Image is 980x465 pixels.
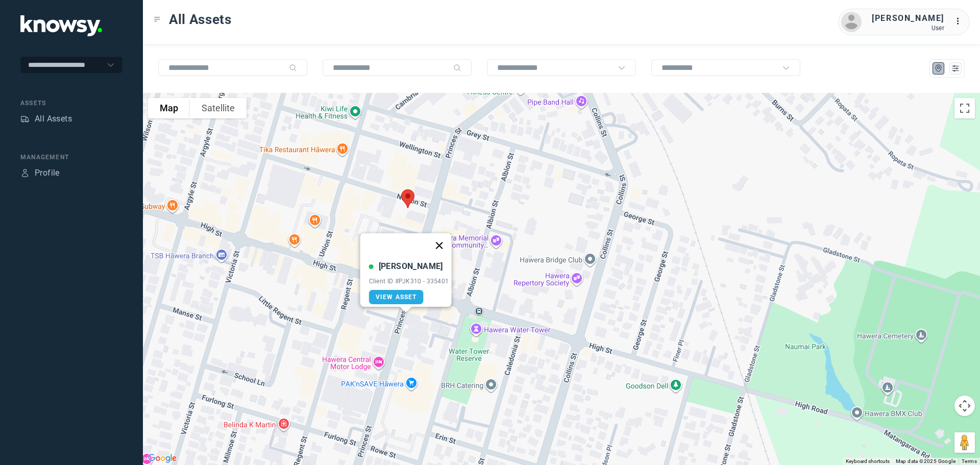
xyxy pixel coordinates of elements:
div: Toggle Menu [154,16,161,23]
div: User [872,25,944,32]
button: Map camera controls [954,396,975,416]
button: Show satellite imagery [190,98,247,118]
button: Close [427,233,451,258]
button: Show street map [148,98,190,118]
a: AssetsAll Assets [20,113,72,125]
span: All Assets [169,10,232,29]
div: Management [20,153,122,162]
div: Search [289,64,297,72]
button: Toggle fullscreen view [954,98,975,118]
a: Open this area in Google Maps (opens a new window) [145,452,179,465]
img: avatar.png [841,12,862,32]
div: [PERSON_NAME] [379,260,443,273]
div: Search [453,64,461,72]
div: [PERSON_NAME] [872,12,944,25]
div: Profile [20,168,30,178]
div: : [954,15,967,29]
span: View Asset [376,293,417,301]
button: Keyboard shortcuts [846,458,890,465]
div: : [954,15,967,28]
div: Client ID #PJK310 - 335401 [369,278,449,285]
div: Assets [20,99,122,108]
div: All Assets [35,113,72,125]
a: ProfileProfile [20,167,60,179]
div: Profile [35,167,60,179]
tspan: ... [955,17,965,25]
img: Application Logo [20,15,102,36]
div: Map [934,64,943,73]
div: List [951,64,960,73]
img: Google [145,452,179,465]
button: Drag Pegman onto the map to open Street View [954,432,975,453]
a: View Asset [369,290,424,304]
a: Terms [962,458,977,464]
div: Assets [20,114,30,124]
span: Map data ©2025 Google [896,458,955,464]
